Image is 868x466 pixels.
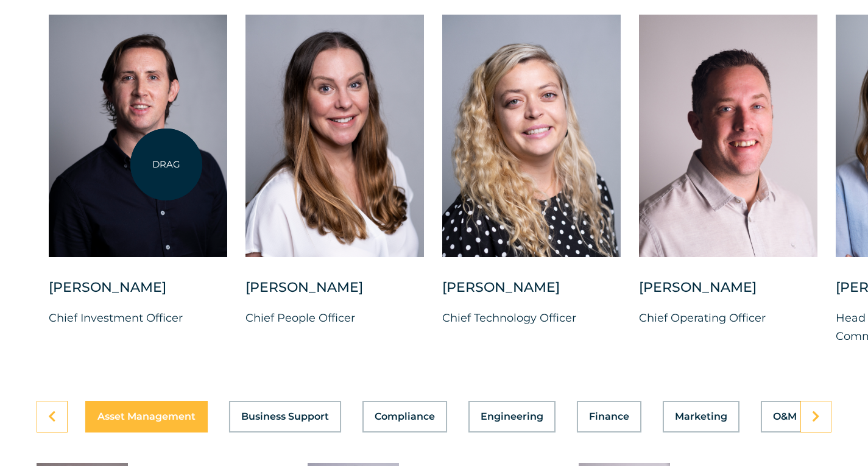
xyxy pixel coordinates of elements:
span: Finance [589,412,629,422]
p: Chief People Officer [245,309,424,327]
p: Chief Investment Officer [49,309,227,327]
span: Compliance [375,412,435,422]
div: [PERSON_NAME] [245,278,424,309]
p: Chief Operating Officer [639,309,817,327]
span: Business Support [241,412,329,422]
div: [PERSON_NAME] [639,278,817,309]
p: Chief Technology Officer [442,309,621,327]
span: O&M [773,412,797,422]
span: Engineering [481,412,543,422]
div: [PERSON_NAME] [49,278,227,309]
div: [PERSON_NAME] [442,278,621,309]
span: Asset Management [97,412,196,422]
span: Marketing [675,412,727,422]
